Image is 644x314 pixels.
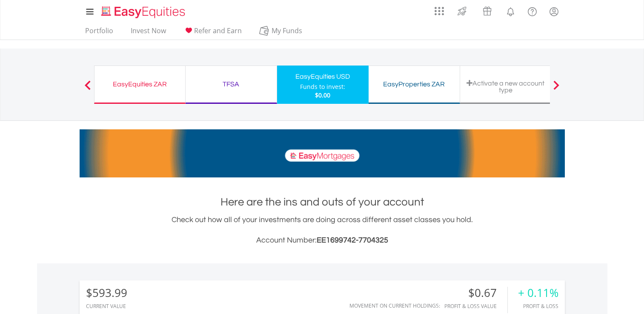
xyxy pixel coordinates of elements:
div: EasyEquities ZAR [100,78,180,90]
span: My Funds [259,25,315,36]
div: Check out how all of your investments are doing across different asset classes you hold. [80,214,565,246]
a: Home page [98,2,189,19]
img: thrive-v2.svg [455,4,469,18]
img: vouchers-v2.svg [480,4,494,18]
span: Refer and Earn [194,26,242,35]
span: EE1699742-7704325 [317,236,388,244]
a: Portfolio [82,26,117,40]
div: Funds to invest: [300,83,345,91]
div: Movement on Current Holdings: [349,303,440,308]
img: grid-menu-icon.svg [435,6,444,16]
a: AppsGrid [429,2,449,16]
div: $0.67 [444,287,507,299]
div: Profit & Loss Value [444,303,507,309]
div: EasyEquities USD [282,71,364,83]
h1: Here are the ins and outs of your account [80,194,565,210]
a: Notifications [500,2,521,19]
div: EasyProperties ZAR [374,78,455,90]
img: EasyEquities_Logo.png [100,5,189,19]
a: Invest Now [127,26,169,40]
h3: Account Number: [80,234,565,246]
div: Activate a new account type [465,80,546,94]
div: + 0.11% [518,287,558,299]
div: $593.99 [86,287,127,299]
div: TFSA [191,78,272,90]
a: FAQ's and Support [521,2,543,19]
div: CURRENT VALUE [86,303,127,309]
div: Profit & Loss [518,303,558,309]
span: $0.00 [315,91,330,99]
a: Refer and Earn [180,26,245,40]
img: EasyMortage Promotion Banner [80,129,565,177]
a: My Profile [543,2,565,21]
a: Vouchers [475,2,500,18]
